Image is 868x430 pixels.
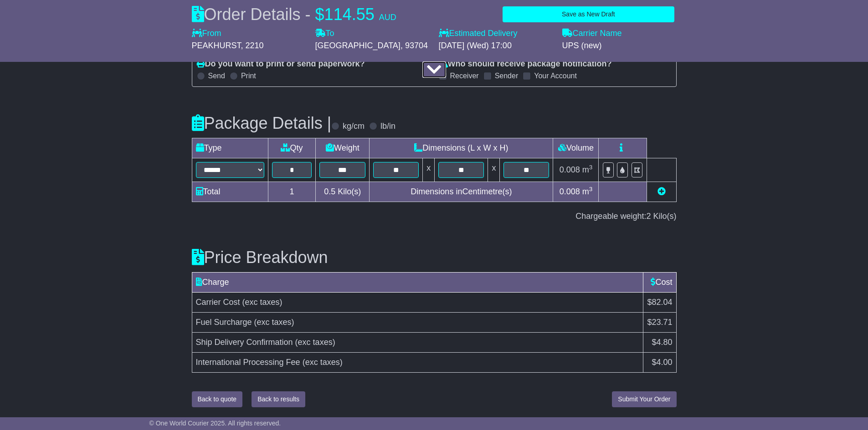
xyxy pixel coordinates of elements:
span: International Processing Fee [196,358,300,367]
td: Qty [268,138,316,158]
span: $82.04 [647,298,672,307]
label: Estimated Delivery [439,29,553,39]
span: Fuel Surcharge [196,318,252,327]
button: Submit Your Order [612,391,676,407]
span: PEAKHURST [192,41,241,50]
td: 1 [268,182,316,202]
span: $23.71 [647,318,672,327]
td: Cost [643,272,676,292]
td: Kilo(s) [316,182,370,202]
sup: 3 [589,186,593,192]
div: Order Details - [192,5,396,24]
div: [DATE] (Wed) 17:00 [439,41,553,51]
span: , 93704 [401,41,428,50]
label: From [192,29,221,39]
label: lb/in [380,121,395,132]
button: Back to results [252,391,305,407]
h3: Package Details | [192,114,332,132]
label: Do you want to print or send paperwork? [197,59,365,69]
span: , 2210 [241,41,264,50]
div: UPS (new) [562,41,677,51]
label: To [315,29,334,39]
button: Save as New Draft [503,6,674,22]
sup: 3 [589,164,593,171]
label: Carrier Name [562,29,622,39]
span: $4.00 [652,358,672,367]
span: [GEOGRAPHIC_DATA] [315,41,401,50]
td: x [423,158,435,182]
span: m [582,165,593,174]
span: (exc taxes) [295,338,335,347]
span: 0.008 [560,187,580,196]
td: x [488,158,500,182]
td: Total [192,182,268,202]
span: AUD [379,13,396,22]
button: Back to quote [192,391,243,407]
span: 2 [646,212,651,221]
span: Submit Your Order [618,395,670,403]
td: Weight [316,138,370,158]
span: $ [315,5,324,24]
span: Ship Delivery Confirmation [196,338,293,347]
span: (exc taxes) [254,318,294,327]
span: 0.5 [324,187,335,196]
label: kg/cm [343,121,365,132]
td: Volume [553,138,599,158]
h3: Price Breakdown [192,248,677,267]
td: Charge [192,272,643,292]
td: Type [192,138,268,158]
div: Chargeable weight: Kilo(s) [192,212,677,222]
span: (exc taxes) [303,358,343,367]
td: Dimensions in Centimetre(s) [370,182,553,202]
span: m [582,187,593,196]
span: Carrier Cost [196,298,240,307]
span: © One World Courier 2025. All rights reserved. [149,420,281,427]
span: $4.80 [652,338,672,347]
a: Add new item [657,187,666,196]
span: 114.55 [324,5,375,24]
span: (exc taxes) [242,298,282,307]
span: 0.008 [560,165,580,174]
td: Dimensions (L x W x H) [370,138,553,158]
